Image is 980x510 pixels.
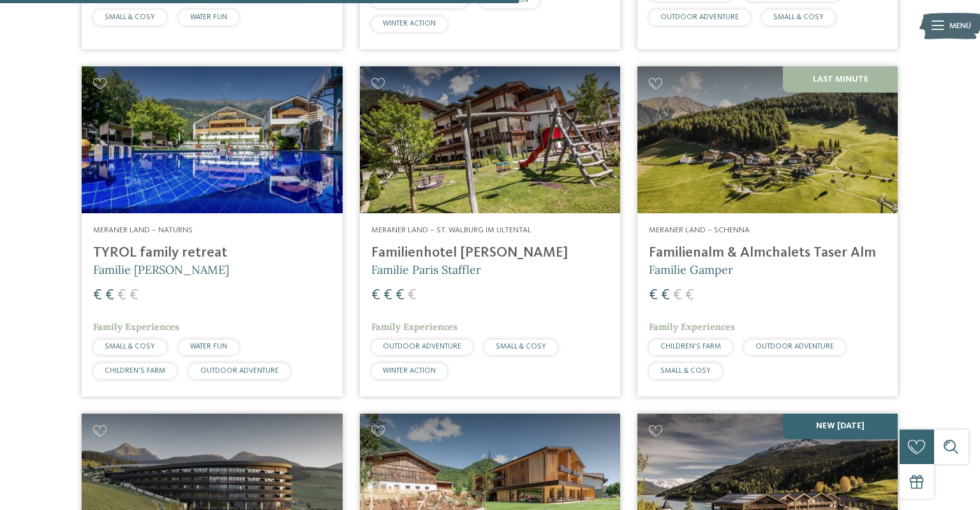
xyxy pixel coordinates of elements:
span: OUTDOOR ADVENTURE [755,343,834,350]
span: € [408,288,417,303]
h4: Familienhotel [PERSON_NAME] [371,244,609,262]
span: € [93,288,102,303]
span: € [383,288,392,303]
span: OUTDOOR ADVENTURE [383,343,461,350]
span: SMALL & COSY [660,367,711,375]
span: SMALL & COSY [496,343,546,350]
span: WATER FUN [190,13,227,21]
span: € [661,288,670,303]
img: Familien Wellness Residence Tyrol **** [82,66,342,213]
span: € [396,288,405,303]
span: CHILDREN’S FARM [660,343,721,350]
span: SMALL & COSY [105,343,155,350]
span: € [673,288,682,303]
span: € [105,288,114,303]
span: Familie Paris Staffler [371,262,481,277]
a: Familienhotels gesucht? Hier findet ihr die besten! Meraner Land – Naturns TYROL family retreat F... [82,66,342,396]
span: SMALL & COSY [773,13,824,21]
span: Family Experiences [371,321,457,333]
span: Family Experiences [93,321,179,333]
span: € [649,288,658,303]
span: WINTER ACTION [383,20,436,27]
span: Meraner Land – Schenna [649,226,750,234]
span: € [130,288,138,303]
span: Familie Gamper [649,262,733,277]
span: WATER FUN [190,343,227,350]
a: Familienhotels gesucht? Hier findet ihr die besten! Last Minute Meraner Land – Schenna Familienal... [637,66,898,396]
span: SMALL & COSY [105,13,155,21]
img: Familienhotels gesucht? Hier findet ihr die besten! [360,66,620,213]
img: Familienhotels gesucht? Hier findet ihr die besten! [637,66,898,213]
span: € [685,288,694,303]
h4: Familienalm & Almchalets Taser Alm [649,244,886,262]
span: € [117,288,126,303]
span: Meraner Land – St. Walburg im Ultental [371,226,531,234]
span: Family Experiences [649,321,735,333]
a: Familienhotels gesucht? Hier findet ihr die besten! Meraner Land – St. Walburg im Ultental Famili... [360,66,620,396]
h4: TYROL family retreat [93,244,330,262]
span: CHILDREN’S FARM [105,367,165,375]
span: Meraner Land – Naturns [93,226,193,234]
span: OUTDOOR ADVENTURE [200,367,279,375]
span: Familie [PERSON_NAME] [93,262,229,277]
span: € [371,288,380,303]
span: WINTER ACTION [383,367,436,375]
span: OUTDOOR ADVENTURE [660,13,739,21]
